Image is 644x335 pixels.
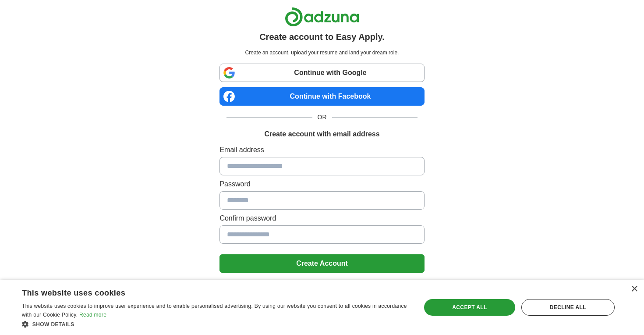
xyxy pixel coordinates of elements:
span: OR [312,113,332,122]
p: Create an account, upload your resume and land your dream role. [221,49,422,57]
label: Confirm password [219,213,424,224]
label: Password [219,179,424,189]
div: Accept all [424,299,515,316]
h1: Create account to Easy Apply. [259,30,385,43]
span: This website uses cookies to improve user experience and to enable personalised advertising. By u... [22,303,407,318]
a: Read more, opens a new window [79,312,106,318]
div: Decline all [521,299,615,316]
a: Continue with Facebook [219,87,424,106]
h1: Create account with email address [264,129,379,139]
div: Close [631,286,637,292]
img: Adzuna logo [285,7,359,27]
label: Email address [219,145,424,155]
div: Show details [22,320,409,328]
span: Show details [32,321,74,328]
button: Create Account [219,254,424,273]
a: Continue with Google [219,64,424,82]
div: This website uses cookies [22,285,387,298]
